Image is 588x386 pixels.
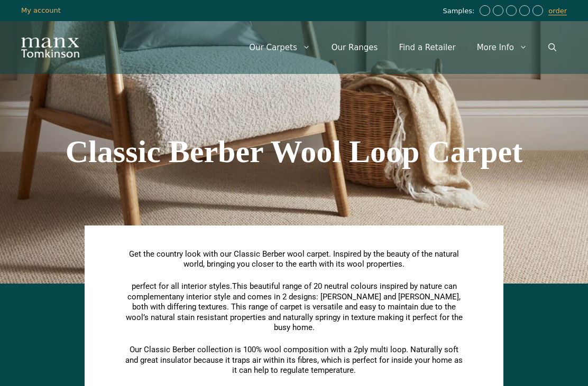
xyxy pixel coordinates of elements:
[124,249,464,270] p: Get the country look with our Classic Berber wool carpet. Inspired by the beauty of the natural w...
[443,7,477,16] span: Samples:
[127,281,457,302] span: This beautiful range of 20 neutral colours inspired by nature can complement
[5,136,583,167] h1: Classic Berber Wool Loop Carpet
[21,37,79,58] img: Manx Tomkinson
[388,32,466,63] a: Find a Retailer
[238,32,321,63] a: Our Carpets
[538,32,567,63] a: Open Search Bar
[126,292,463,333] span: any interior style and comes in 2 designs: [PERSON_NAME] and [PERSON_NAME], both with differing t...
[132,281,232,291] span: perfect for all interior styles.
[238,32,567,63] nav: Primary
[466,32,538,63] a: More Info
[321,32,389,63] a: Our Ranges
[124,345,464,376] p: Our Classic Berber collection is 100% wool composition with a 2ply multi loop. Naturally soft and...
[21,6,61,14] a: My account
[548,7,567,15] a: order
